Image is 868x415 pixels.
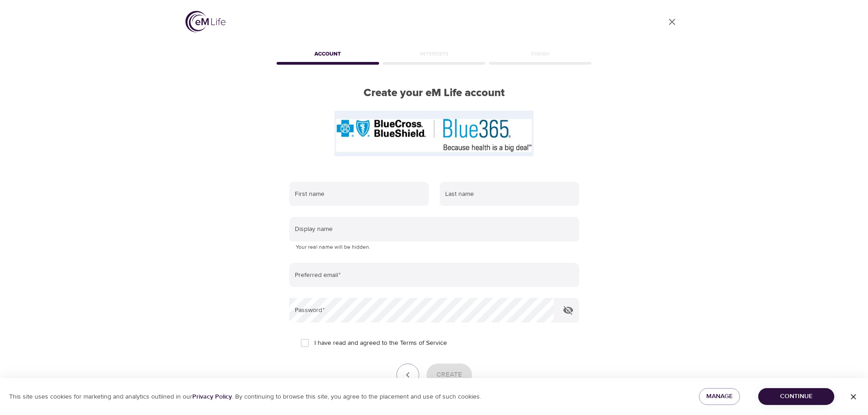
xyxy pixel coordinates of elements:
img: Blue365%20logo.JPG [334,111,534,156]
span: Continue [765,391,827,402]
span: Manage [706,391,733,402]
img: logo [185,11,226,32]
button: Continue [758,388,834,405]
a: Terms of Service [400,338,447,348]
a: close [661,11,683,33]
a: Privacy Policy [192,393,232,401]
p: Your real name will be hidden. [296,243,573,252]
h2: Create your eM Life account [275,87,594,100]
button: Manage [699,388,740,405]
span: I have read and agreed to the [314,338,447,348]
